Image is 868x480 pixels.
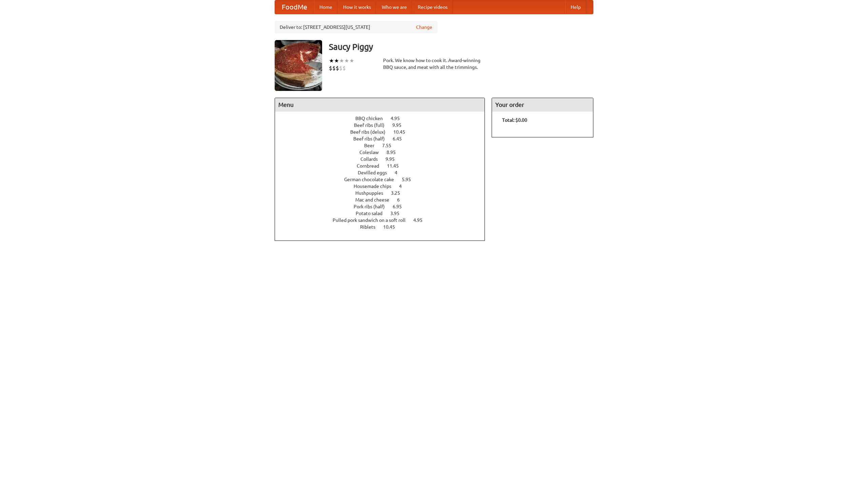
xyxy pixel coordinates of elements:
a: German chocolate cake 5.95 [344,177,423,182]
a: Devilled eggs 4 [358,170,410,175]
a: Potato salad 3.95 [356,211,412,216]
h4: Your order [492,98,593,112]
span: 10.45 [383,224,402,230]
a: Help [565,0,586,14]
span: 3.95 [390,211,406,216]
a: Beef ribs (half) 6.45 [353,136,414,141]
span: 4.95 [391,116,407,121]
span: Cornbread [357,163,386,169]
a: Home [314,0,338,14]
a: FoodMe [275,0,314,14]
li: $ [332,64,336,72]
span: 6.45 [393,136,409,141]
span: Beef ribs (delux) [350,129,392,135]
a: How it works [338,0,376,14]
li: ★ [329,57,334,64]
a: Mac and cheese 6 [355,197,412,203]
a: Change [416,24,432,31]
a: Beer 7.55 [364,143,404,148]
li: $ [336,64,339,72]
h4: Menu [275,98,485,112]
span: 6 [397,197,407,203]
a: Who we are [376,0,412,14]
a: Riblets 10.45 [360,224,408,230]
li: ★ [339,57,344,64]
span: Collards [360,156,384,162]
li: ★ [344,57,349,64]
b: Total: $0.00 [502,117,527,123]
li: ★ [349,57,354,64]
span: Potato salad [356,211,389,216]
span: 3.25 [391,190,407,196]
span: 10.45 [393,129,412,135]
a: Recipe videos [412,0,453,14]
span: Pork ribs (half) [354,204,392,209]
a: Pulled pork sandwich on a soft roll 4.95 [333,217,435,223]
a: BBQ chicken 4.95 [355,116,412,121]
span: 9.95 [392,122,408,128]
span: Hushpuppies [355,190,390,196]
span: 5.95 [402,177,418,182]
a: Beef ribs (full) 9.95 [354,122,414,128]
span: Beef ribs (full) [354,122,391,128]
div: Deliver to: [STREET_ADDRESS][US_STATE] [275,21,437,33]
a: Coleslaw 8.95 [359,150,408,155]
span: 4 [395,170,404,175]
span: 8.95 [387,150,402,155]
span: Coleslaw [359,150,386,155]
a: Housemade chips 4 [354,184,414,189]
span: Beef ribs (half) [353,136,392,141]
span: Devilled eggs [358,170,394,175]
span: Beer [364,143,381,148]
li: $ [342,64,346,72]
li: ★ [334,57,339,64]
span: 11.45 [387,163,406,169]
a: Cornbread 11.45 [357,163,411,169]
img: angular.jpg [275,40,322,91]
h3: Saucy Piggy [329,40,593,54]
a: Collards 9.95 [360,156,407,162]
span: 9.95 [386,156,401,162]
span: 6.95 [393,204,409,209]
span: Riblets [360,224,382,230]
span: Mac and cheese [355,197,396,203]
a: Hushpuppies 3.25 [355,190,413,196]
span: 4 [399,184,409,189]
span: Pulled pork sandwich on a soft roll [333,217,412,223]
span: Housemade chips [354,184,398,189]
span: BBQ chicken [355,116,390,121]
span: 4.95 [413,217,429,223]
a: Pork ribs (half) 6.95 [354,204,414,209]
span: German chocolate cake [344,177,401,182]
div: Pork. We know how to cook it. Award-winning BBQ sauce, and meat with all the trimmings. [383,57,485,71]
span: 7.55 [382,143,398,148]
li: $ [339,64,342,72]
a: Beef ribs (delux) 10.45 [350,129,418,135]
li: $ [329,64,332,72]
